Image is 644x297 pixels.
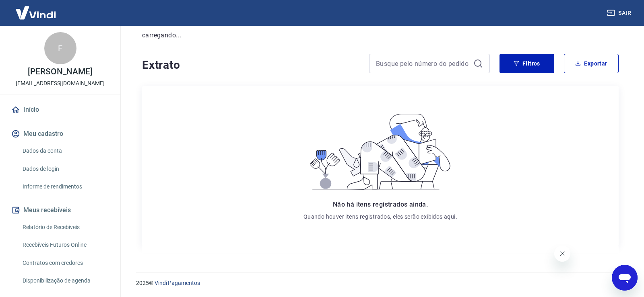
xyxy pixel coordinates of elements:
[19,178,111,195] a: Informe de rendimentos
[142,31,619,40] p: carregando...
[10,0,62,25] img: Vindi
[10,125,111,143] button: Meu cadastro
[19,143,111,159] a: Dados da conta
[19,161,111,177] a: Dados de login
[554,246,570,262] iframe: Fechar mensagem
[19,219,111,236] a: Relatório de Recebíveis
[19,237,111,253] a: Recebíveis Futuros Online
[10,101,111,119] a: Início
[19,272,111,289] a: Disponibilização de agenda
[142,57,359,73] h4: Extrato
[500,54,554,73] button: Filtros
[303,213,457,221] p: Quando houver itens registrados, eles serão exibidos aqui.
[44,32,76,64] div: F
[28,68,92,76] p: [PERSON_NAME]
[19,255,111,271] a: Contratos com credores
[10,201,111,219] button: Meus recebíveis
[605,6,634,20] button: Sair
[376,57,470,70] input: Busque pelo número do pedido
[136,279,625,287] p: 2025 ©
[333,201,428,208] span: Não há itens registrados ainda.
[155,280,200,286] a: Vindi Pagamentos
[5,6,68,12] span: Olá! Precisa de ajuda?
[564,54,619,73] button: Exportar
[612,265,638,291] iframe: Botão para abrir a janela de mensagens
[16,79,105,88] p: [EMAIL_ADDRESS][DOMAIN_NAME]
